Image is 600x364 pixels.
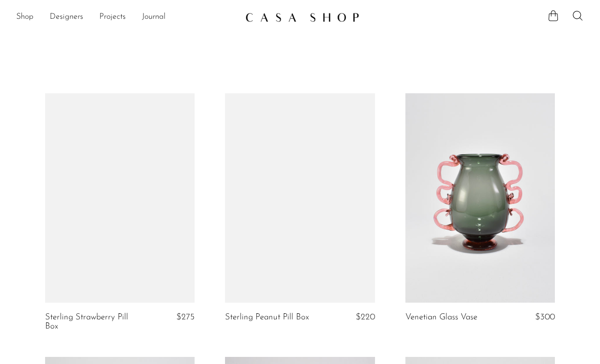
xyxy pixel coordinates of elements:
span: $300 [535,313,555,321]
a: Journal [142,11,166,24]
nav: Desktop navigation [16,9,237,26]
span: $220 [356,313,375,321]
a: Sterling Peanut Pill Box [225,313,309,322]
a: Designers [50,11,83,24]
span: $275 [176,313,195,321]
a: Sterling Strawberry Pill Box [45,313,144,332]
a: Shop [16,11,33,24]
a: Venetian Glass Vase [405,313,477,322]
ul: NEW HEADER MENU [16,9,237,26]
a: Projects [99,11,126,24]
